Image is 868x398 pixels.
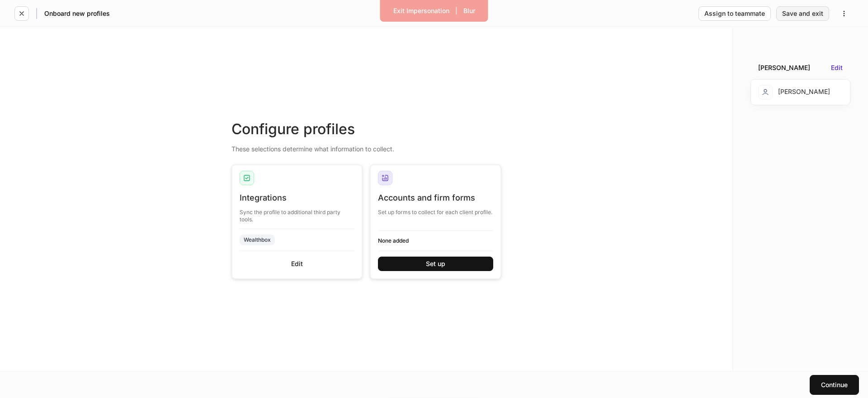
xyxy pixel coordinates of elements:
[831,65,843,71] button: Edit
[378,192,493,203] div: Accounts and firm forms
[44,9,110,18] h5: Onboard new profiles
[231,139,501,154] div: These selections determine what information to collect.
[291,261,303,267] div: Edit
[463,8,475,14] div: Blur
[244,235,271,244] div: Wealthbox
[378,257,493,271] button: Set up
[458,4,481,18] button: Blur
[378,203,493,216] div: Set up forms to collect for each client profile.
[782,10,823,17] div: Save and exit
[758,85,830,99] div: [PERSON_NAME]
[240,257,355,271] button: Edit
[810,375,859,395] button: Continue
[821,382,848,388] div: Continue
[426,261,445,267] div: Set up
[378,236,493,245] h6: None added
[698,6,771,21] button: Assign to teammate
[387,4,455,18] button: Exit Impersonation
[231,119,501,139] div: Configure profiles
[240,192,355,203] div: Integrations
[393,8,449,14] div: Exit Impersonation
[758,63,810,72] div: [PERSON_NAME]
[704,10,765,17] div: Assign to teammate
[776,6,829,21] button: Save and exit
[240,203,355,223] div: Sync the profile to additional third party tools.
